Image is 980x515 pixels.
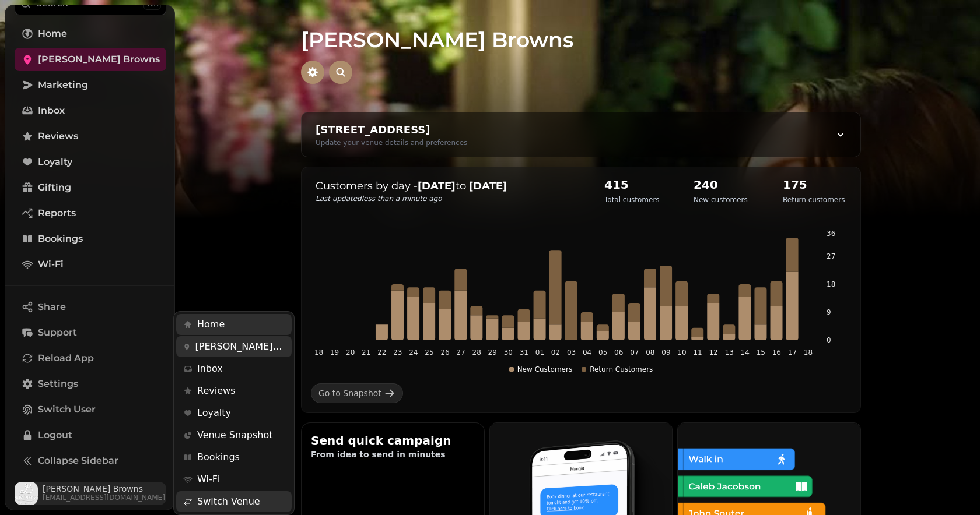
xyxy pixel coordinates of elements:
[197,495,260,509] span: Switch Venue
[15,482,166,505] button: User avatar[PERSON_NAME] Browns[EMAIL_ADDRESS][DOMAIN_NAME]
[15,482,38,505] img: User avatar
[197,406,231,420] span: Loyalty
[197,384,235,398] span: Reviews
[43,493,165,502] span: [EMAIL_ADDRESS][DOMAIN_NAME]
[197,428,273,442] span: Venue Snapshot
[43,485,165,493] span: [PERSON_NAME] Browns
[195,340,285,354] span: [PERSON_NAME] Browns
[173,311,295,515] div: User avatar[PERSON_NAME] Browns[EMAIL_ADDRESS][DOMAIN_NAME]
[197,362,223,376] span: Inbox
[197,450,240,464] span: Bookings
[197,318,225,331] span: Home
[197,472,219,486] span: Wi-Fi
